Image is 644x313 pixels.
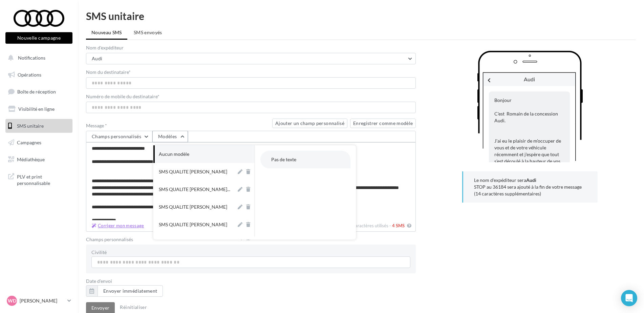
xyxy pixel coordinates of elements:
p: [PERSON_NAME] [20,297,65,304]
span: Campagnes [17,140,41,145]
div: Aucun modèle [159,151,189,158]
span: SMS envoyés [134,29,162,35]
button: Notifications [4,51,71,65]
button: SMS QUALITE [PERSON_NAME] [153,198,233,216]
div: SMS [PERSON_NAME] [159,239,207,246]
button: Envoyer immédiatement [86,285,163,297]
p: Le nom d'expéditeur sera STOP au 36184 sera ajouté à la fin de votre message (14 caractères suppl... [474,177,587,197]
span: 591 caractères utilisés - [344,223,391,228]
span: Médiathèque [17,156,45,162]
label: Message * [86,123,270,128]
label: Date d'envoi [86,279,416,284]
div: SMS QUALITE [PERSON_NAME] [159,204,227,210]
span: SMS unitaire [17,123,44,128]
button: SMS [PERSON_NAME] [153,233,233,251]
button: Aucun modèle [153,145,254,163]
button: Ajouter un champ personnalisé [272,119,347,128]
span: WD [8,297,16,304]
button: Enregistrer comme modèle [350,119,416,128]
span: Audi [524,76,535,82]
label: Champs personnalisés [86,237,416,242]
a: WD [PERSON_NAME] [5,294,72,307]
a: Médiathèque [4,152,74,167]
button: Champs personnalisés [86,131,152,142]
a: Boîte de réception [4,84,74,99]
span: Audi [92,56,102,61]
span: PLV et print personnalisable [17,172,70,187]
span: Boîte de réception [17,89,56,95]
div: Bonjour C'est Romain de la concession Audi. J'ai eu le plaisir de m'occuper de vous et de votre v... [489,91,570,299]
div: SMS QUALITE [PERSON_NAME] [159,168,227,175]
b: Audi [526,177,536,183]
button: SMS QUALITE [PERSON_NAME] [153,163,233,181]
span: 4 SMS [392,223,405,228]
a: PLV et print personnalisable [4,169,74,189]
button: Réinitialiser [117,303,150,311]
div: Civilité [91,250,410,255]
button: Modèles [152,131,188,142]
button: 591 caractères utilisés - 4 SMS [89,222,147,230]
a: Opérations [4,68,74,82]
button: Corriger mon message 591 caractères utilisés - 4 SMS [406,222,413,230]
span: Notifications [18,55,45,61]
span: SMS QUALITE [PERSON_NAME]... [159,186,230,193]
button: Audi [86,53,416,64]
button: Envoyer immédiatement [98,285,163,297]
span: Visibilité en ligne [18,106,55,112]
span: Pas de texte [271,156,296,162]
span: Opérations [18,72,41,78]
a: SMS unitaire [4,119,74,133]
div: SMS QUALITE [PERSON_NAME] [159,221,227,228]
a: Campagnes [4,135,74,150]
label: Nom d'expéditeur [86,45,416,50]
button: Nouvelle campagne [5,32,72,44]
button: SMS QUALITE [PERSON_NAME] [153,216,233,233]
div: SMS unitaire [86,11,636,21]
label: Numéro de mobile du destinataire [86,94,416,99]
button: SMS QUALITE [PERSON_NAME]... [153,181,233,198]
div: Open Intercom Messenger [621,290,637,306]
a: Visibilité en ligne [4,102,74,116]
label: Nom du destinataire [86,70,416,75]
